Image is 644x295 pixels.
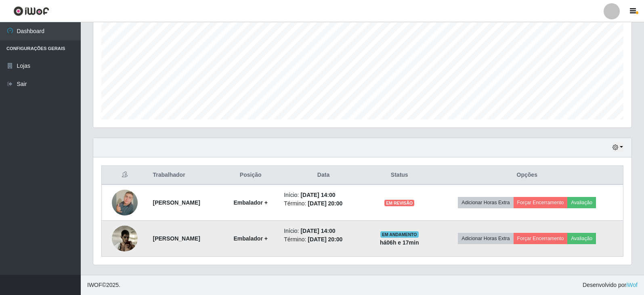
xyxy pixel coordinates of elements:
time: [DATE] 14:00 [300,192,335,198]
img: 1752542805092.jpeg [112,218,138,259]
button: Forçar Encerramento [514,197,568,208]
img: 1752573650429.jpeg [112,180,138,226]
time: [DATE] 20:00 [308,200,342,207]
button: Adicionar Horas Extra [458,197,513,208]
button: Forçar Encerramento [514,233,568,244]
time: [DATE] 14:00 [300,228,335,234]
button: Adicionar Horas Extra [458,233,513,244]
th: Opções [431,166,623,185]
th: Trabalhador [148,166,222,185]
th: Posição [222,166,279,185]
span: Desenvolvido por [583,281,638,289]
th: Status [368,166,431,185]
li: Início: [284,227,363,235]
span: IWOF [87,282,102,288]
li: Início: [284,191,363,199]
button: Avaliação [567,233,596,244]
span: EM REVISÃO [384,200,414,206]
span: EM ANDAMENTO [380,231,419,238]
strong: Embalador + [233,199,267,206]
strong: há 06 h e 17 min [380,239,419,246]
th: Data [279,166,368,185]
img: CoreUI Logo [13,6,49,16]
time: [DATE] 20:00 [308,236,342,243]
span: © 2025 . [87,281,120,289]
strong: Embalador + [233,235,267,242]
li: Término: [284,235,363,244]
a: iWof [626,282,638,288]
strong: [PERSON_NAME] [153,199,200,206]
button: Avaliação [567,197,596,208]
li: Término: [284,199,363,208]
strong: [PERSON_NAME] [153,235,200,242]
